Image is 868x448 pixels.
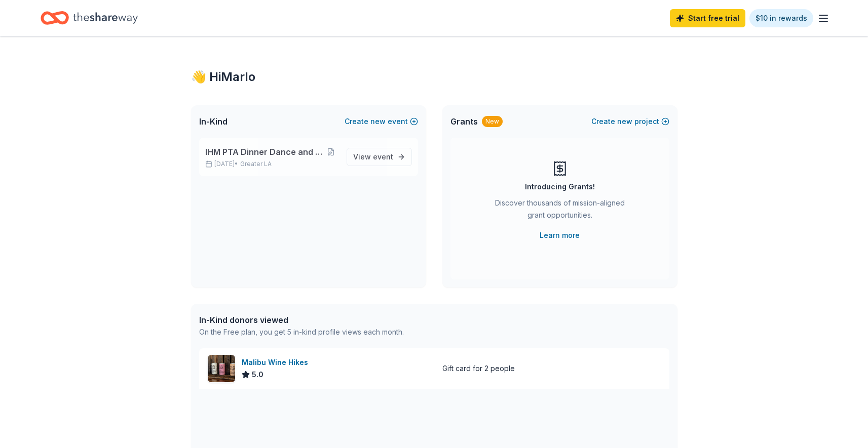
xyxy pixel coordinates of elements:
div: In-Kind donors viewed [199,314,404,326]
span: Grants [450,115,478,128]
span: IHM PTA Dinner Dance and Auction 2025 [205,146,324,158]
div: Discover thousands of mission-aligned grant opportunities. [491,197,629,225]
p: [DATE] • [205,160,338,168]
span: 5.0 [252,369,263,381]
img: Image for Malibu Wine Hikes [208,355,235,382]
div: On the Free plan, you get 5 in-kind profile views each month. [199,326,404,338]
button: Createnewproject [591,115,669,128]
span: event [373,152,393,161]
span: new [370,115,386,128]
div: 👋 Hi Marlo [191,69,677,85]
div: New [482,116,503,127]
span: new [617,115,632,128]
span: View [353,151,393,163]
span: In-Kind [199,115,228,128]
div: Gift card for 2 people [442,362,515,375]
div: Introducing Grants! [525,181,595,193]
a: View event [347,148,412,166]
a: $10 in rewards [749,9,813,27]
a: Home [41,6,138,30]
span: Greater LA [240,160,272,168]
a: Learn more [540,229,580,241]
div: Malibu Wine Hikes [242,356,312,369]
a: Start free trial [670,9,745,27]
button: Createnewevent [345,115,418,128]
